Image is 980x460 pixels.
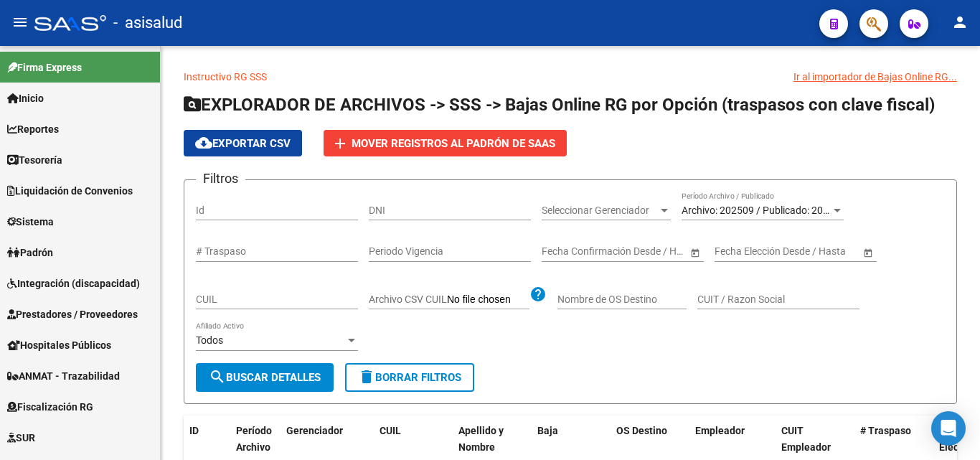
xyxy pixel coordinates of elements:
input: Fecha inicio [715,245,767,258]
input: Fecha fin [606,245,677,258]
span: Padrón [7,245,53,260]
mat-icon: delete [358,368,375,385]
span: Apellido y Nombre [458,425,504,453]
span: Fiscalización RG [7,399,93,415]
input: Archivo CSV CUIL [447,294,529,306]
span: Tesorería [7,152,62,168]
span: Hospitales Públicos [7,337,111,353]
span: Sistema [7,214,54,230]
span: Buscar Detalles [209,371,321,384]
span: Prestadores / Proveedores [7,306,138,322]
span: EXPLORADOR DE ARCHIVOS -> SSS -> Bajas Online RG por Opción (traspasos con clave fiscal) [184,95,935,115]
span: Liquidación de Convenios [7,183,133,199]
span: Borrar Filtros [358,371,461,384]
span: # Traspaso [860,425,911,436]
span: Seleccionar Gerenciador [542,205,658,217]
input: Fecha inicio [542,245,594,258]
button: Buscar Detalles [196,363,334,392]
div: Open Intercom Messenger [931,411,966,446]
button: Open calendar [687,245,702,260]
mat-icon: help [529,286,547,303]
button: Exportar CSV [184,130,302,156]
span: Gerenciador [286,425,343,436]
span: - asisalud [113,7,182,39]
span: Fecha Eleccion [939,425,978,453]
span: Exportar CSV [195,137,291,150]
span: Archivo: 202509 / Publicado: 202508 [682,205,846,216]
span: ID [189,425,199,436]
span: Inicio [7,90,44,106]
span: Reportes [7,121,59,137]
mat-icon: cloud_download [195,134,212,151]
span: CUIT Empleador [781,425,831,453]
mat-icon: add [331,135,349,152]
span: OS Destino [616,425,667,436]
mat-icon: person [951,14,969,31]
span: Firma Express [7,60,82,75]
button: Open calendar [860,245,875,260]
span: Período Archivo [236,425,272,453]
span: CUIL [380,425,401,436]
a: Instructivo RG SSS [184,71,267,83]
span: SUR [7,430,35,446]
span: Empleador [695,425,745,436]
button: Mover registros al PADRÓN de SAAS [324,130,567,156]
span: ANMAT - Trazabilidad [7,368,120,384]
span: Mover registros al PADRÓN de SAAS [352,137,555,150]
span: Baja [537,425,558,436]
mat-icon: search [209,368,226,385]
mat-icon: menu [11,14,29,31]
span: Todos [196,334,223,346]
h3: Filtros [196,169,245,189]
span: Integración (discapacidad) [7,276,140,291]
div: Ir al importador de Bajas Online RG... [793,69,957,85]
span: Archivo CSV CUIL [369,294,447,305]
button: Borrar Filtros [345,363,474,392]
input: Fecha fin [779,245,849,258]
